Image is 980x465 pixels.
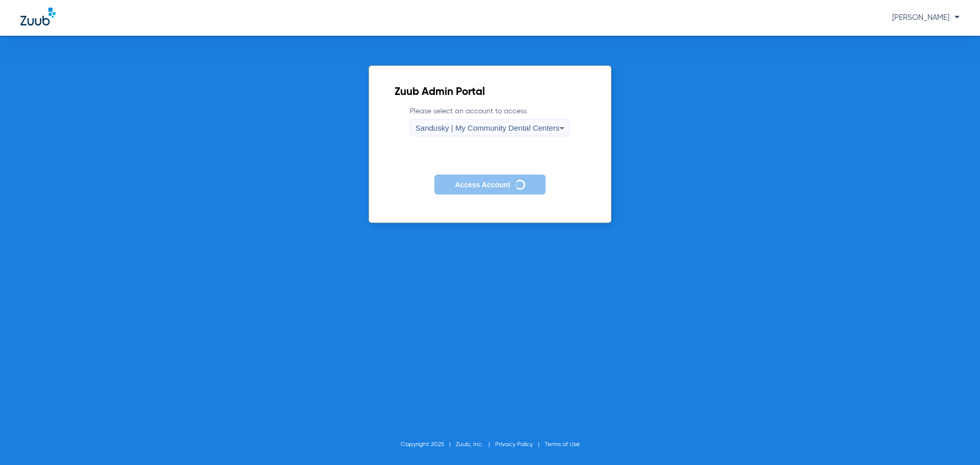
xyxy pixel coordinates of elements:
h2: Zuub Admin Portal [395,87,585,97]
a: Privacy Policy [495,442,533,448]
button: Access Account [434,175,545,194]
a: Terms of Use [545,442,580,448]
span: Sandusky | My Community Dental Centers [415,124,559,132]
li: Zuub, Inc. [456,439,495,450]
span: Access Account [455,181,510,189]
label: Please select an account to access [410,106,570,136]
img: Zuub Logo [20,8,56,26]
li: Copyright 2025 [401,439,456,450]
span: [PERSON_NAME] [892,14,960,21]
iframe: Chat Widget [929,416,980,465]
